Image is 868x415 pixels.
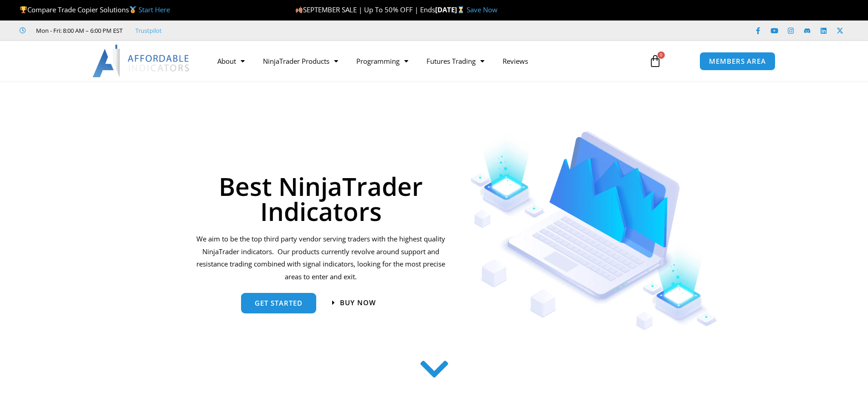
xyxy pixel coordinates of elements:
[295,5,435,14] span: SEPTEMBER SALE | Up To 50% OFF | Ends
[208,51,638,72] nav: Menu
[34,25,123,36] span: Mon - Fri: 8:00 AM – 6:00 PM EST
[20,6,27,13] img: 🏆
[417,51,493,72] a: Futures Trading
[255,300,303,307] span: get started
[699,52,776,71] a: MEMBERS AREA
[129,6,136,13] img: 🥇
[195,174,447,224] h1: Best NinjaTrader Indicators
[92,45,190,77] img: LogoAI | Affordable Indicators – NinjaTrader
[470,131,718,330] img: Indicators 1 | Affordable Indicators – NinjaTrader
[467,5,498,14] a: Save Now
[208,51,254,72] a: About
[457,6,464,13] img: ⌛
[709,58,766,65] span: MEMBERS AREA
[135,25,162,36] a: Trustpilot
[241,293,316,313] a: get started
[340,299,376,306] span: Buy now
[139,5,170,14] a: Start Here
[296,6,303,13] img: 🍂
[20,5,170,14] span: Compare Trade Copier Solutions
[195,233,447,283] p: We aim to be the top third party vendor serving traders with the highest quality NinjaTrader indi...
[347,51,417,72] a: Programming
[493,51,537,72] a: Reviews
[635,48,675,74] a: 0
[332,299,376,306] a: Buy now
[254,51,347,72] a: NinjaTrader Products
[657,51,665,59] span: 0
[435,5,467,14] strong: [DATE]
